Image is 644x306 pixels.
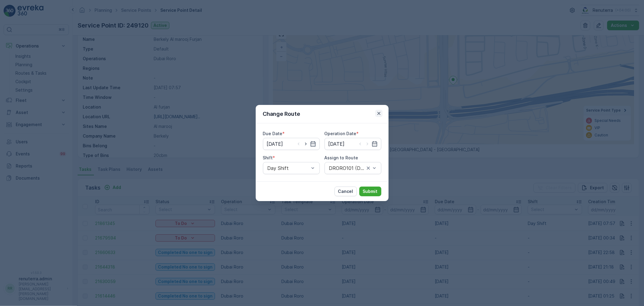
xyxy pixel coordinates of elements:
p: Submit [363,188,378,194]
label: Shift [263,155,273,160]
label: Operation Date [325,131,357,136]
button: Submit [359,187,381,196]
p: Cancel [338,188,353,194]
label: Assign to Route [325,155,358,160]
button: Cancel [335,187,357,196]
input: dd/mm/yyyy [325,138,381,150]
p: Change Route [263,110,300,118]
input: dd/mm/yyyy [263,138,320,150]
label: Due Date [263,131,283,136]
